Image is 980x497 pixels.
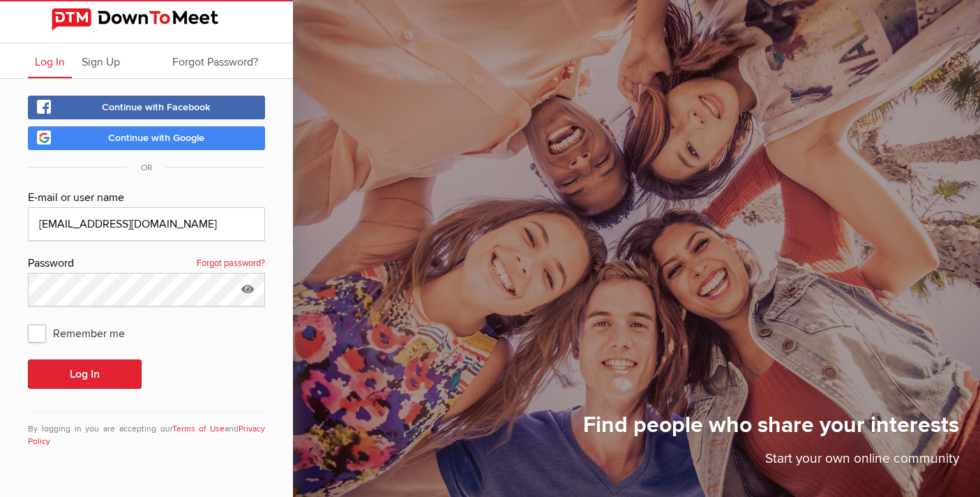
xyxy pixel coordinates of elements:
[108,132,204,144] span: Continue with Google
[28,359,142,389] button: Log In
[52,8,241,31] img: DownToMeet
[35,55,65,69] span: Log In
[82,55,120,69] span: Sign Up
[127,163,166,173] span: OR
[28,255,265,273] div: Password
[28,96,265,119] a: Continue with Facebook
[75,43,127,78] a: Sign Up
[583,411,959,449] h1: Find people who share your interests
[28,207,265,241] input: Email@address.com
[28,189,265,207] div: E-mail or user name
[28,43,72,78] a: Log In
[583,449,959,476] p: Start your own online community
[172,424,225,434] a: Terms of Use
[165,43,265,78] a: Forgot Password?
[28,411,265,448] div: By logging in you are accepting our and
[102,101,211,113] span: Continue with Facebook
[28,320,139,346] span: Remember me
[172,55,258,69] span: Forgot Password?
[28,126,265,150] a: Continue with Google
[197,255,265,273] a: Forgot password?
